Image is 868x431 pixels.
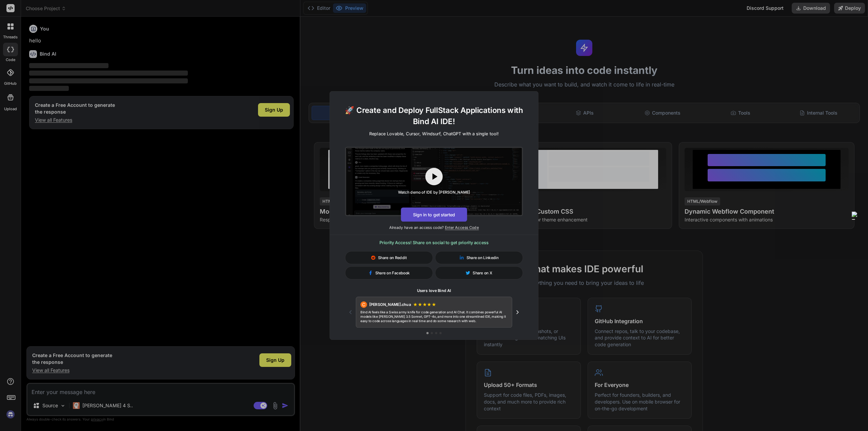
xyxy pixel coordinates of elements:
span: Enter Access Code [445,225,479,230]
div: Watch demo of IDE by [PERSON_NAME] [398,190,470,195]
button: Sign in to get started [401,208,467,222]
p: Already have an access code? [330,225,538,230]
span: Share on X [473,270,492,276]
h1: Users love Bind AI [345,288,523,294]
span: ★ [418,301,422,308]
div: C [360,301,367,308]
button: Go to testimonial 2 [431,332,433,334]
span: [PERSON_NAME].chua [369,302,411,307]
button: Go to testimonial 1 [427,332,429,334]
h3: Priority Access! Share on social to get priority access [345,239,523,246]
span: Share on Reddit [378,255,407,260]
button: Next testimonial [512,307,523,318]
span: ★ [432,301,436,308]
p: Bind AI feels like a Swiss army knife for code generation and AI Chat. It combines powerful AI mo... [360,310,508,323]
span: Share on Facebook [375,270,410,276]
span: Share on Linkedin [467,255,499,260]
button: Go to testimonial 4 [439,332,441,334]
button: Previous testimonial [345,307,356,318]
img: Toggle Axrisi [852,212,860,220]
span: ★ [413,301,418,308]
span: ★ [427,301,432,308]
span: ★ [422,301,427,308]
p: Replace Lovable, Cursor, Windsurf, ChatGPT with a single tool! [369,131,499,137]
h1: 🚀 Create and Deploy FullStack Applications with Bind AI IDE! [338,104,529,127]
button: Go to testimonial 3 [435,332,437,334]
